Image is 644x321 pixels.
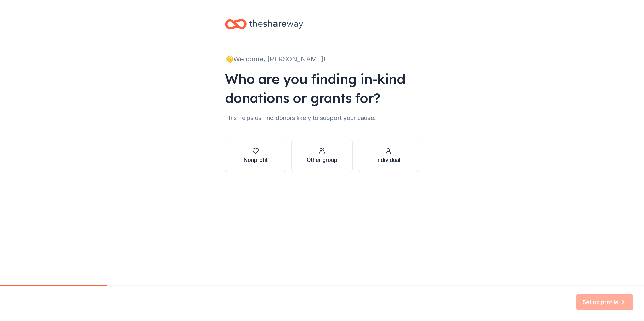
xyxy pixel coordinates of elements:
[291,140,352,172] button: Other group
[225,113,419,123] div: This helps us find donors likely to support your cause.
[225,140,286,172] button: Nonprofit
[225,53,419,64] div: 👋 Welcome, [PERSON_NAME]!
[307,156,337,164] div: Other group
[376,156,400,164] div: Individual
[358,140,419,172] button: Individual
[225,70,419,107] div: Who are you finding in-kind donations or grants for?
[244,156,268,164] div: Nonprofit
